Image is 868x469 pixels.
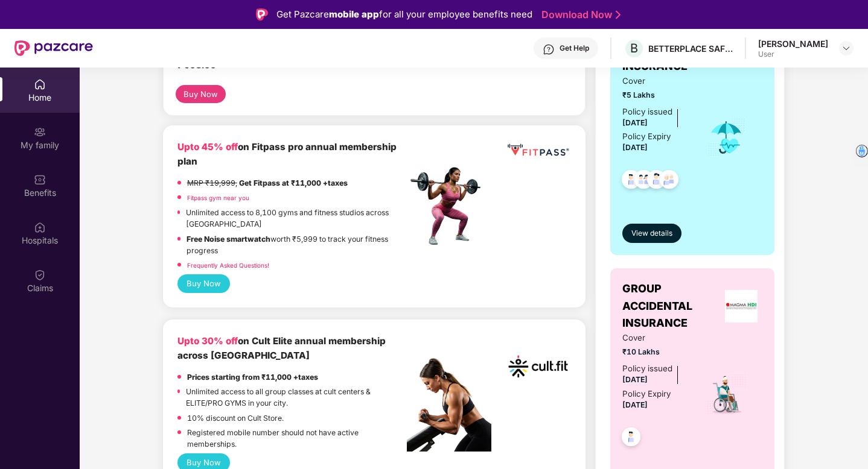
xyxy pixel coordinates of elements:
[505,334,571,400] img: cult.png
[622,362,672,375] div: Policy issued
[177,141,238,153] b: Upto 45% off
[622,130,671,143] div: Policy Expiry
[505,140,571,160] img: fppp.png
[186,207,407,230] p: Unlimited access to 8,100 gyms and fitness studios across [GEOGRAPHIC_DATA]
[407,358,491,452] img: pc2.png
[187,373,318,382] strong: Prices starting from ₹11,000 +taxes
[616,166,646,196] img: svg+xml;base64,PHN2ZyB4bWxucz0iaHR0cDovL3d3dy53My5vcmcvMjAwMC9zdmciIHdpZHRoPSI0OC45NDMiIGhlaWdodD...
[239,178,348,187] strong: Get Fitpass at ₹11,000 +taxes
[725,290,758,323] img: insurerLogo
[329,8,379,20] strong: mobile app
[34,221,46,233] img: svg+xml;base64,PHN2ZyBpZD0iSG9zcGl0YWxzIiB4bWxucz0iaHR0cDovL3d3dy53My5vcmcvMjAwMC9zdmciIHdpZHRoPS...
[177,274,230,293] button: Buy Now
[186,386,407,409] p: Unlimited access to all group classes at cult centers & ELITE/PRO GYMS in your city.
[622,118,648,127] span: [DATE]
[622,400,648,409] span: [DATE]
[631,228,672,239] span: View details
[622,143,648,152] span: [DATE]
[622,89,691,101] span: ₹5 Lakhs
[187,427,407,450] p: Registered mobile number should not have active memberships.
[256,8,268,20] img: Logo
[629,166,659,196] img: svg+xml;base64,PHN2ZyB4bWxucz0iaHR0cDovL3d3dy53My5vcmcvMjAwMC9zdmciIHdpZHRoPSI0OC45MTUiIGhlaWdodD...
[177,141,397,167] b: on Fitpass pro annual membership plan
[622,346,691,357] span: ₹10 Lakhs
[622,75,691,87] span: Cover
[407,164,491,248] img: fpp.png
[642,166,671,196] img: svg+xml;base64,PHN2ZyB4bWxucz0iaHR0cDovL3d3dy53My5vcmcvMjAwMC9zdmciIHdpZHRoPSI0OC45NDMiIGhlaWdodD...
[622,105,672,118] div: Policy issued
[622,388,671,400] div: Policy Expiry
[706,373,747,415] img: icon
[187,233,407,257] p: worth ₹5,999 to track your fitness progress
[187,178,237,187] del: MRP ₹19,999,
[622,224,681,243] button: View details
[622,375,648,384] span: [DATE]
[630,41,638,55] span: B
[616,424,646,453] img: svg+xml;base64,PHN2ZyB4bWxucz0iaHR0cDovL3d3dy53My5vcmcvMjAwMC9zdmciIHdpZHRoPSI0OC45NDMiIGhlaWdodD...
[758,38,828,49] div: [PERSON_NAME]
[616,8,621,21] img: Stroke
[654,166,684,196] img: svg+xml;base64,PHN2ZyB4bWxucz0iaHR0cDovL3d3dy53My5vcmcvMjAwMC9zdmciIHdpZHRoPSI0OC45NDMiIGhlaWdodD...
[187,262,269,269] a: Frequently Asked Questions!
[707,118,746,157] img: icon
[622,280,721,332] span: GROUP ACCIDENTAL INSURANCE
[176,85,226,103] button: Buy Now
[758,49,828,59] div: User
[177,335,386,361] b: on Cult Elite annual membership across [GEOGRAPHIC_DATA]
[541,8,617,21] a: Download Now
[622,332,691,344] span: Cover
[276,7,532,22] div: Get Pazcare for all your employee benefits need
[187,194,249,201] a: Fitpass gym near you
[34,269,46,281] img: svg+xml;base64,PHN2ZyBpZD0iQ2xhaW0iIHhtbG5zPSJodHRwOi8vd3d3LnczLm9yZy8yMDAwL3N2ZyIgd2lkdGg9IjIwIi...
[187,234,270,244] strong: Free Noise smartwatch
[543,43,555,55] img: svg+xml;base64,PHN2ZyBpZD0iSGVscC0zMngzMiIgeG1sbnM9Imh0dHA6Ly93d3cudzMub3JnLzIwMDAvc3ZnIiB3aWR0aD...
[177,335,238,347] b: Upto 30% off
[14,40,93,56] img: New Pazcare Logo
[34,78,46,90] img: svg+xml;base64,PHN2ZyBpZD0iSG9tZSIgeG1sbnM9Imh0dHA6Ly93d3cudzMub3JnLzIwMDAvc3ZnIiB3aWR0aD0iMjAiIG...
[648,43,733,54] div: BETTERPLACE SAFETY SOLUTIONS PRIVATE LIMITED
[841,43,851,53] img: svg+xml;base64,PHN2ZyBpZD0iRHJvcGRvd24tMzJ4MzIiIHhtbG5zPSJodHRwOi8vd3d3LnczLm9yZy8yMDAwL3N2ZyIgd2...
[34,126,46,138] img: svg+xml;base64,PHN2ZyB3aWR0aD0iMjAiIGhlaWdodD0iMjAiIHZpZXdCb3g9IjAgMCAyMCAyMCIgZmlsbD0ibm9uZSIgeG...
[34,174,46,186] img: svg+xml;base64,PHN2ZyBpZD0iQmVuZWZpdHMiIHhtbG5zPSJodHRwOi8vd3d3LnczLm9yZy8yMDAwL3N2ZyIgd2lkdGg9Ij...
[187,412,284,424] p: 10% discount on Cult Store.
[560,43,589,53] div: Get Help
